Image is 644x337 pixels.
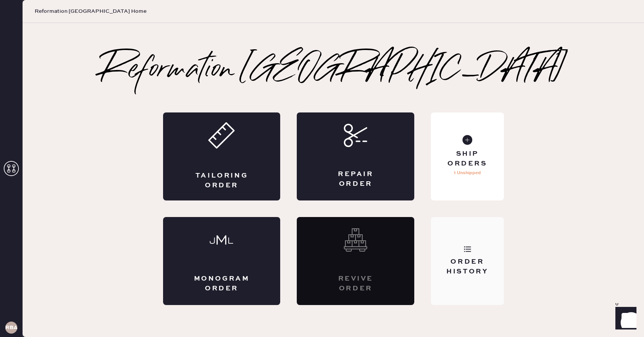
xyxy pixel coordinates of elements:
h3: RBA [5,325,17,330]
div: Ship Orders [437,149,497,168]
div: Interested? Contact us at care@hemster.co [297,217,414,305]
span: Reformation [GEOGRAPHIC_DATA] Home [35,8,147,15]
p: 1 Unshipped [454,168,481,178]
div: Repair Order [327,170,384,188]
h2: Reformation [GEOGRAPHIC_DATA] [101,55,566,85]
div: Tailoring Order [193,171,250,190]
div: Monogram Order [193,274,250,293]
div: Revive order [327,274,384,293]
iframe: Front Chat [608,303,641,335]
div: Order History [437,257,497,276]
